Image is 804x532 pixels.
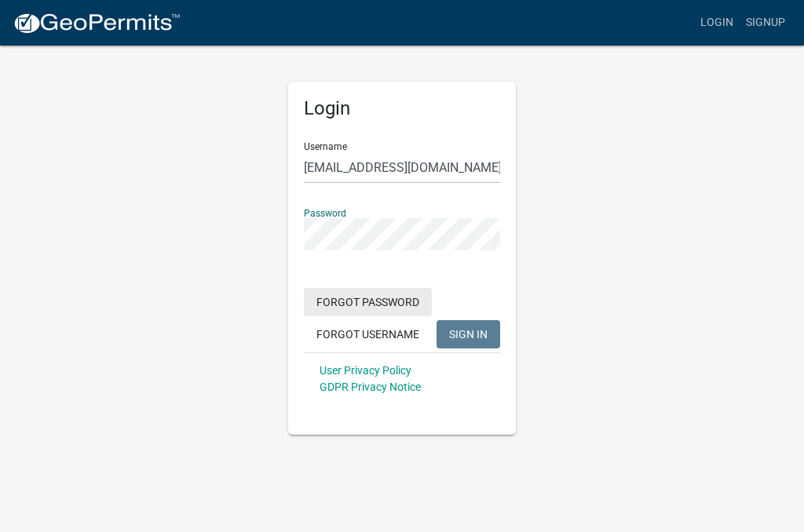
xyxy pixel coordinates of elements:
a: User Privacy Policy [320,364,411,377]
button: SIGN IN [437,320,500,348]
h5: Login [304,97,500,120]
button: Forgot Username [304,320,432,348]
a: GDPR Privacy Notice [320,381,421,393]
a: Login [694,8,740,38]
a: Signup [740,8,791,38]
button: Forgot Password [304,288,432,316]
span: SIGN IN [449,327,488,340]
